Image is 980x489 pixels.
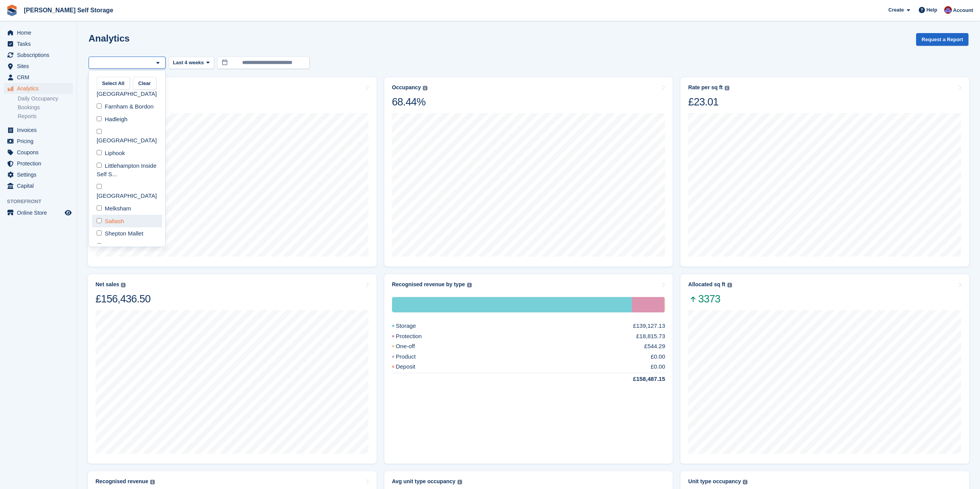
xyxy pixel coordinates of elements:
[95,292,151,305] div: £156,436.50
[18,113,73,120] a: Reports
[4,147,73,158] a: menu
[4,207,73,218] a: menu
[92,160,162,181] div: Littlehampton Inside Self S...
[17,72,63,83] span: CRM
[392,352,434,361] div: Product
[725,86,729,90] img: icon-info-grey-7440780725fd019a000dd9b08b2336e03edf1995a4989e88bcd33f0948082b44.svg
[392,95,427,108] div: 68.44%
[17,158,63,169] span: Protection
[92,215,162,227] div: Saltash
[4,50,73,60] a: menu
[92,79,162,100] div: [GEOGRAPHIC_DATA]
[392,362,434,371] div: Deposit
[95,478,148,485] div: Recognised revenue
[92,240,162,253] div: Warminster
[636,332,665,341] div: £18,815.73
[688,95,729,108] div: £23.01
[688,478,741,485] div: Unit type occupancy
[17,83,63,94] span: Analytics
[17,61,63,72] span: Sites
[17,136,63,147] span: Pricing
[423,86,427,90] img: icon-info-grey-7440780725fd019a000dd9b08b2336e03edf1995a4989e88bcd33f0948082b44.svg
[18,95,73,102] a: Daily Occupancy
[95,281,119,288] div: Net sales
[121,283,126,287] img: icon-info-grey-7440780725fd019a000dd9b08b2336e03edf1995a4989e88bcd33f0948082b44.svg
[4,180,73,191] a: menu
[92,202,162,215] div: Melksham
[4,27,73,38] a: menu
[17,180,63,191] span: Capital
[92,147,162,160] div: Liphook
[17,147,63,158] span: Coupons
[392,478,456,485] div: Avg unit type occupancy
[392,332,441,341] div: Protection
[6,5,18,16] img: stora-icon-8386f47178a22dfd0bd8f6a31ec36ba5ce8667c1dd55bd0f319d3a0aa187defe.svg
[727,283,732,287] img: icon-info-grey-7440780725fd019a000dd9b08b2336e03edf1995a4989e88bcd33f0948082b44.svg
[17,38,63,49] span: Tasks
[392,297,632,312] div: Storage
[4,61,73,72] a: menu
[4,169,73,180] a: menu
[644,342,665,351] div: £544.29
[633,322,665,330] div: £139,127.13
[688,281,725,288] div: Allocated sq ft
[92,181,162,202] div: [GEOGRAPHIC_DATA]
[688,292,732,305] span: 3373
[64,208,73,217] a: Preview store
[17,27,63,38] span: Home
[688,84,722,91] div: Rate per sq ft
[133,77,156,90] button: Clear
[888,6,904,14] span: Create
[743,480,747,484] img: icon-info-grey-7440780725fd019a000dd9b08b2336e03edf1995a4989e88bcd33f0948082b44.svg
[169,57,214,69] button: Last 4 weeks
[944,6,952,14] img: Tim Brant-Coles
[92,227,162,240] div: Shepton Mallet
[664,297,665,312] div: One-off
[150,480,155,484] img: icon-info-grey-7440780725fd019a000dd9b08b2336e03edf1995a4989e88bcd33f0948082b44.svg
[173,59,204,67] span: Last 4 weeks
[4,125,73,135] a: menu
[89,33,130,43] h2: Analytics
[92,126,162,147] div: [GEOGRAPHIC_DATA]
[17,125,63,135] span: Invoices
[953,7,973,14] span: Account
[457,480,462,484] img: icon-info-grey-7440780725fd019a000dd9b08b2336e03edf1995a4989e88bcd33f0948082b44.svg
[392,342,434,351] div: One-off
[467,283,472,287] img: icon-info-grey-7440780725fd019a000dd9b08b2336e03edf1995a4989e88bcd33f0948082b44.svg
[21,4,116,17] a: [PERSON_NAME] Self Storage
[4,38,73,49] a: menu
[7,198,77,205] span: Storefront
[4,158,73,169] a: menu
[651,352,665,361] div: £0.00
[4,72,73,83] a: menu
[92,113,162,126] div: Hadleigh
[632,297,664,312] div: Protection
[392,281,465,288] div: Recognised revenue by type
[4,83,73,94] a: menu
[392,322,435,330] div: Storage
[926,6,937,14] span: Help
[4,136,73,147] a: menu
[17,50,63,60] span: Subscriptions
[651,362,665,371] div: £0.00
[92,100,162,113] div: Farnham & Bordon
[615,375,665,384] div: £158,487.15
[392,84,421,91] div: Occupancy
[17,207,63,218] span: Online Store
[17,169,63,180] span: Settings
[18,104,73,111] a: Bookings
[97,77,130,90] button: Select All
[916,33,968,46] button: Request a Report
